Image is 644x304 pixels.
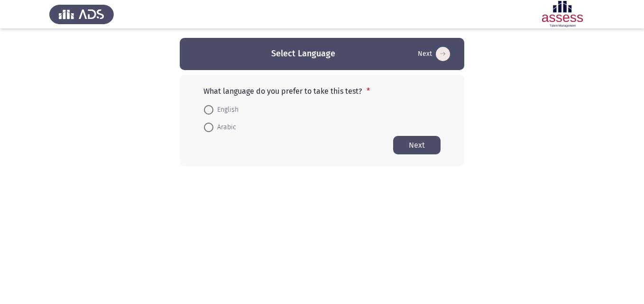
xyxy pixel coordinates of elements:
h3: Select Language [271,48,335,60]
button: Start assessment [393,136,441,154]
img: Assessment logo of ASSESS Employability - EBI [530,1,595,27]
p: What language do you prefer to take this test? [203,87,441,96]
span: Arabic [213,122,236,133]
button: Start assessment [415,46,453,62]
img: Assess Talent Management logo [49,1,114,27]
span: English [213,104,239,116]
